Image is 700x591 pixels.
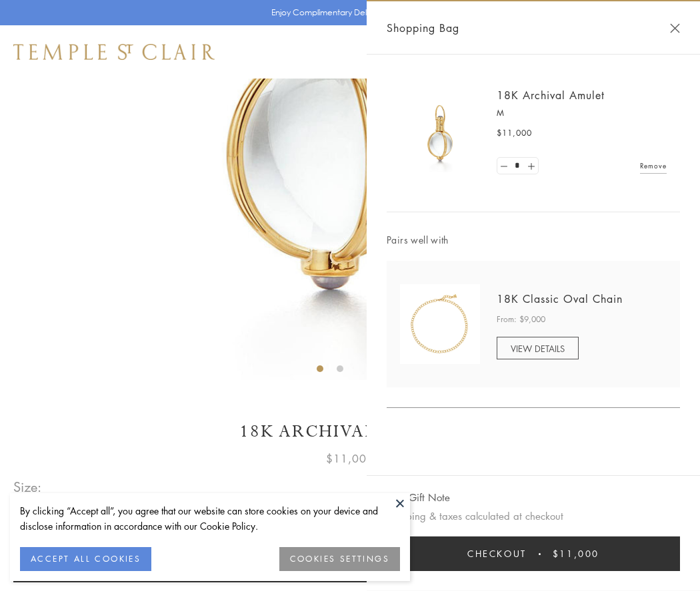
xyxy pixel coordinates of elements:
[524,158,537,174] a: Set quantity to 2
[387,232,680,248] span: Pairs well with
[400,284,480,364] img: N88865-OV18
[467,546,527,561] span: Checkout
[271,6,423,19] p: Enjoy Complimentary Delivery & Returns
[20,503,400,534] div: By clicking “Accept all”, you agree that our website can store cookies on your device and disclos...
[497,158,511,174] a: Set quantity to 0
[497,292,623,306] a: 18K Classic Oval Chain
[20,547,151,571] button: ACCEPT ALL COOKIES
[497,126,532,140] span: $11,000
[13,420,687,443] h1: 18K Archival Amulet
[497,337,579,359] a: VIEW DETAILS
[497,313,545,326] span: From: $9,000
[640,158,667,173] a: Remove
[387,508,680,524] p: Shipping & taxes calculated at checkout
[511,342,565,355] span: VIEW DETAILS
[13,476,43,498] span: Size:
[387,19,459,37] span: Shopping Bag
[13,44,215,60] img: Temple St. Clair
[400,93,480,173] img: 18K Archival Amulet
[497,106,667,120] p: M
[387,489,450,506] button: Add Gift Note
[553,546,599,561] span: $11,000
[497,88,605,102] a: 18K Archival Amulet
[279,547,400,571] button: COOKIES SETTINGS
[670,23,680,33] button: Close Shopping Bag
[387,536,680,571] button: Checkout $11,000
[326,450,374,467] span: $11,000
